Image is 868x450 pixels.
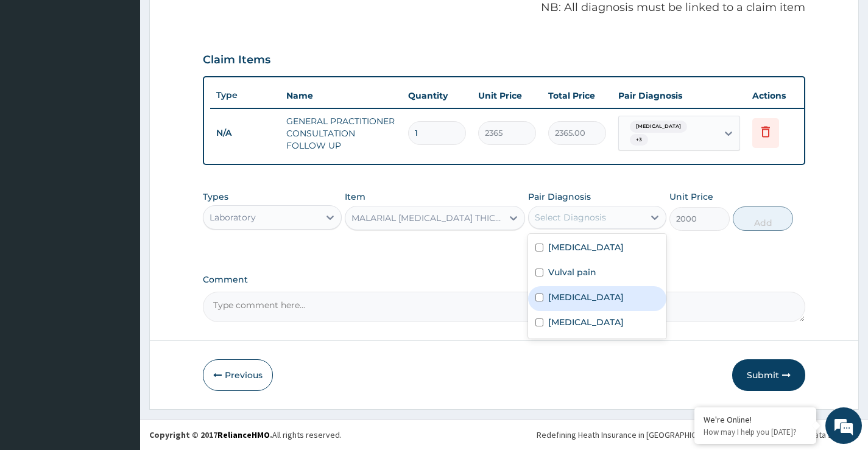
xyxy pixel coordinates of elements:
label: Unit Price [669,191,713,203]
div: Redefining Heath Insurance in [GEOGRAPHIC_DATA] using Telemedicine and Data Science! [537,429,859,441]
th: Pair Diagnosis [612,83,746,108]
div: We're Online! [704,414,807,425]
td: N/A [210,122,280,144]
th: Name [280,83,402,108]
label: Vulval pain [548,266,596,278]
button: Submit [732,359,805,391]
label: [MEDICAL_DATA] [548,316,624,328]
img: d_794563401_company_1708531726252_794563401 [23,61,49,91]
th: Type [210,84,280,107]
th: Total Price [542,83,612,108]
label: Comment [203,275,805,285]
button: Previous [203,359,273,391]
p: How may I help you today? [704,427,807,437]
label: Types [203,192,228,202]
th: Quantity [402,83,472,108]
label: Item [345,191,365,203]
footer: All rights reserved. [140,419,868,450]
label: [MEDICAL_DATA] [548,241,624,253]
textarea: Type your message and hit 'Enter' [6,311,232,354]
div: Select Diagnosis [535,211,606,223]
a: RelianceHMO [217,429,270,440]
strong: Copyright © 2017 . [149,429,272,440]
label: [MEDICAL_DATA] [548,291,624,303]
th: Unit Price [472,83,542,108]
h3: Claim Items [203,54,270,67]
div: Laboratory [210,211,256,223]
span: We're online! [71,142,168,265]
span: + 3 [630,134,648,146]
td: GENERAL PRACTITIONER CONSULTATION FOLLOW UP [280,109,402,158]
th: Actions [746,83,807,108]
button: Add [733,206,793,231]
div: MALARIAL [MEDICAL_DATA] THICK AND THIN FILMS - [BLOOD] [351,212,504,224]
div: Minimize live chat window [200,6,229,35]
span: [MEDICAL_DATA] [630,121,687,133]
div: Chat with us now [63,68,205,84]
label: Pair Diagnosis [528,191,591,203]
